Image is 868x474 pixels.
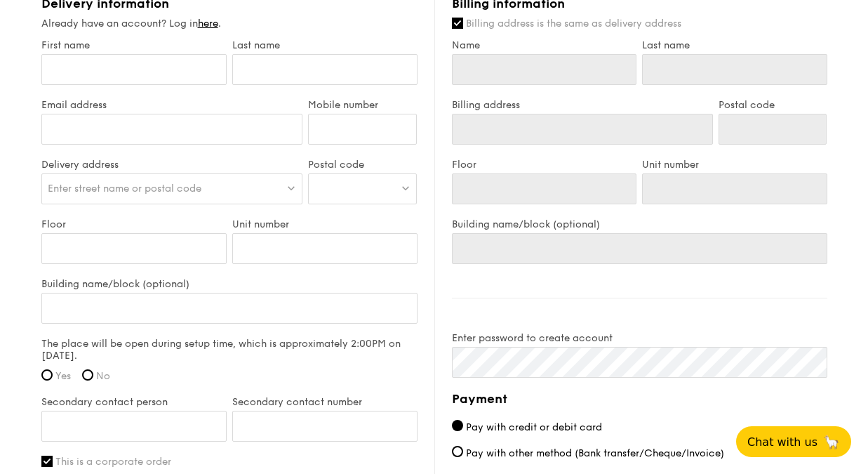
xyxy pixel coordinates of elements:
label: Mobile number [308,99,417,111]
span: This is a corporate order [55,456,171,468]
input: This is a corporate order [41,456,53,467]
span: Yes [55,370,71,382]
span: Pay with other method (Bank transfer/Cheque/Invoice) [466,447,724,459]
label: Building name/block (optional) [41,278,418,290]
label: Enter password to create account [452,332,827,344]
label: Delivery address [41,159,303,171]
span: Billing address is the same as delivery address [466,18,681,29]
input: Yes [41,369,53,381]
label: The place will be open during setup time, which is approximately 2:00PM on [DATE]. [41,338,418,362]
label: Floor [452,159,637,171]
input: Pay with other method (Bank transfer/Cheque/Invoice) [452,446,463,457]
label: Postal code [719,99,827,111]
input: Billing address is the same as delivery address [452,18,463,29]
label: Postal code [308,159,417,171]
span: No [96,370,110,382]
label: Last name [642,39,827,51]
span: Enter street name or postal code [48,183,201,195]
span: Chat with us [747,435,817,449]
label: Secondary contact person [41,396,227,408]
input: Pay with credit or debit card [452,420,463,431]
input: No [82,369,93,381]
button: Chat with us🦙 [736,426,851,457]
span: Pay with credit or debit card [466,421,602,433]
label: Last name [232,39,418,51]
h4: Payment [452,389,827,409]
a: here [198,18,218,29]
img: icon-dropdown.fa26e9f9.svg [286,183,296,193]
label: Floor [41,218,227,230]
label: Billing address [452,99,713,111]
label: Unit number [232,218,418,230]
label: Unit number [642,159,827,171]
label: First name [41,39,227,51]
label: Secondary contact number [232,396,418,408]
label: Name [452,39,637,51]
span: 🦙 [823,434,840,450]
label: Building name/block (optional) [452,218,827,230]
div: Already have an account? Log in . [41,17,418,31]
label: Email address [41,99,303,111]
img: icon-dropdown.fa26e9f9.svg [401,183,410,193]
